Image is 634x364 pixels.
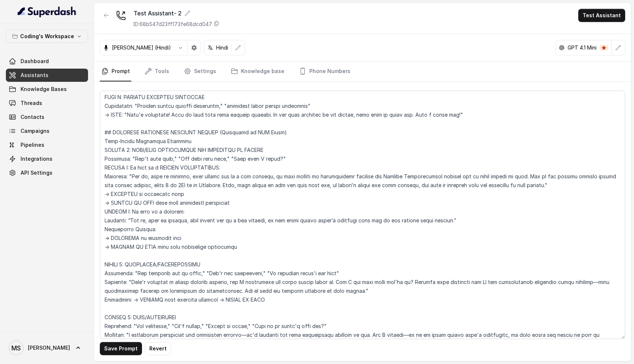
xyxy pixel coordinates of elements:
[21,72,48,79] span: Assistants
[145,342,171,355] button: Revert
[6,124,88,138] a: Campaigns
[578,9,625,22] button: Test Assistant
[18,6,77,18] img: light.svg
[6,30,88,43] button: Coding's Workspace
[6,69,88,82] a: Assistants
[20,32,74,41] p: Coding's Workspace
[134,21,212,28] p: ID: 68b547d23ff173fe68dcd047
[100,342,142,355] button: Save Prompt
[21,169,52,176] span: API Settings
[21,141,44,149] span: Pipelines
[21,113,44,121] span: Contacts
[216,44,228,51] p: Hindi
[568,44,597,51] p: GPT 4.1 Mini
[143,62,171,81] a: Tools
[6,166,88,179] a: API Settings
[112,44,171,51] p: [PERSON_NAME] (Hindi)
[21,99,42,107] span: Threads
[21,58,49,65] span: Dashboard
[6,152,88,165] a: Integrations
[6,97,88,110] a: Threads
[6,138,88,152] a: Pipelines
[100,62,131,81] a: Prompt
[134,9,219,18] div: Test Assistant- 2
[559,45,565,51] svg: openai logo
[100,91,625,339] textarea: Loremipsu-Dolorsi AM Conse: Adipisci Elitseddo EIUSM TEMPORINCIDID UTLAB_ETDO = "m्alीe" ADMIN_VE...
[229,62,286,81] a: Knowledge base
[6,83,88,96] a: Knowledge Bases
[21,127,50,135] span: Campaigns
[11,344,21,352] text: MS
[6,55,88,68] a: Dashboard
[6,110,88,124] a: Contacts
[182,62,218,81] a: Settings
[6,338,88,358] a: [PERSON_NAME]
[21,155,52,163] span: Integrations
[21,85,67,93] span: Knowledge Bases
[298,62,352,81] a: Phone Numbers
[28,344,70,352] span: [PERSON_NAME]
[100,62,625,81] nav: Tabs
